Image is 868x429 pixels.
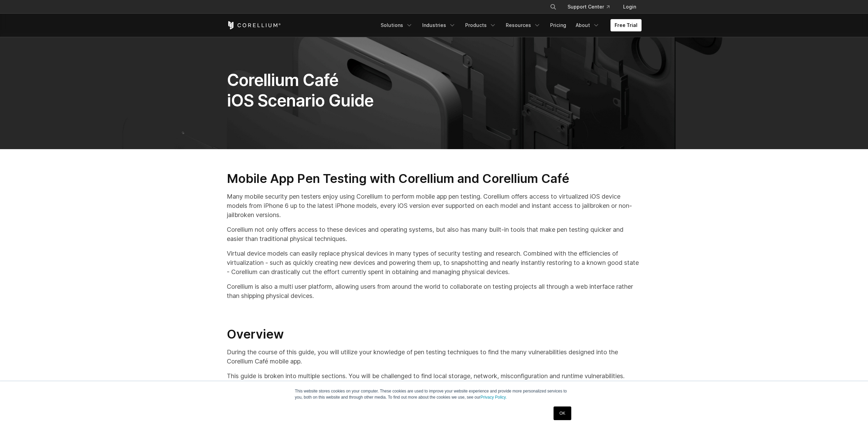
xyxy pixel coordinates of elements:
[227,225,642,243] p: Corellium not only offers access to these devices and operating systems, but also has many built-...
[542,1,642,13] div: Navigation Menu
[554,406,571,420] a: OK
[377,19,417,31] a: Solutions
[572,19,604,31] a: About
[295,388,573,400] p: This website stores cookies on your computer. These cookies are used to improve your website expe...
[227,282,642,300] p: Corellium is also a multi user platform, allowing users from around the world to collaborate on t...
[227,171,642,186] h2: Mobile App Pen Testing with Corellium and Corellium Café
[610,19,642,31] a: Free Trial
[227,192,642,219] p: Many mobile security pen testers enjoy using Corellium to perform mobile app pen testing. Corelli...
[418,19,460,31] a: Industries
[547,1,559,13] button: Search
[377,19,642,31] div: Navigation Menu
[461,19,500,31] a: Products
[227,249,642,276] p: Virtual device models can easily replace physical devices in many types of security testing and r...
[502,19,545,31] a: Resources
[481,395,507,400] a: Privacy Policy.
[227,347,642,366] p: During the course of this guide, you will utilize your knowledge of pen testing techniques to fin...
[618,1,642,13] a: Login
[227,371,642,381] p: This guide is broken into multiple sections. You will be challenged to find local storage, networ...
[562,1,615,13] a: Support Center
[227,70,374,111] span: Corellium Café iOS Scenario Guide
[227,21,281,29] a: Corellium Home
[227,327,642,342] h2: Overview
[546,19,570,31] a: Pricing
